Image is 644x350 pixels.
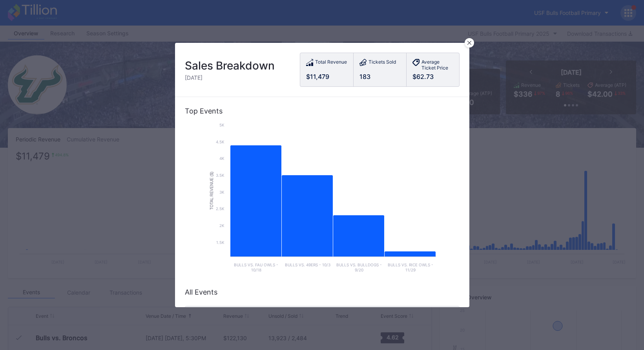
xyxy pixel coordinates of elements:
[412,73,453,81] div: $62.73
[234,262,278,272] text: Bulls vs. FAU Owls - 10/18
[219,123,224,127] text: 5k
[216,139,224,144] text: 4.5k
[204,121,440,278] svg: Chart title
[216,240,224,245] text: 1.5k
[336,262,381,272] text: Bulls vs. Bulldogs - 9/20
[421,59,453,71] div: Average Ticket Price
[369,59,396,67] div: Tickets Sold
[185,288,460,296] div: All Events
[185,74,275,81] div: [DATE]
[359,73,400,81] div: 183
[216,206,224,211] text: 2.5k
[285,262,330,267] text: Bulls vs. 49ers - 10/3
[387,262,433,272] text: Bulls vs. Rice Owls - 11/29
[209,172,213,210] text: Total Revenue ($)
[315,59,347,67] div: Total Revenue
[219,223,224,228] text: 2k
[219,190,224,194] text: 3k
[219,156,224,161] text: 4k
[216,173,224,178] text: 3.5k
[185,107,460,115] div: Top Events
[185,59,275,72] div: Sales Breakdown
[306,73,347,81] div: $11,479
